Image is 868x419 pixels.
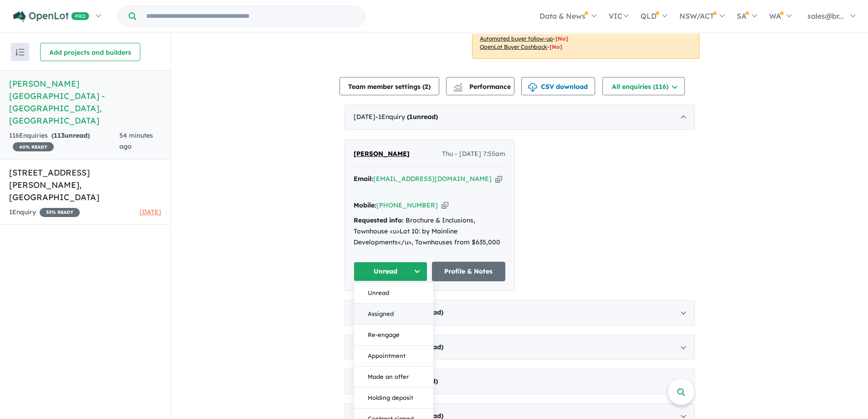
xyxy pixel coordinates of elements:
span: 40 % READY [13,142,54,151]
span: 2 [425,83,428,91]
a: [EMAIL_ADDRESS][DOMAIN_NAME] [373,175,492,183]
span: Thu - [DATE] 7:55am [442,149,505,160]
button: Appointment [354,346,433,367]
u: OpenLot Buyer Cashback [480,43,547,50]
span: - 1 Enquir y [375,113,438,121]
span: 1 [409,113,413,121]
div: Brochure & Inclusions, Townhouse <u>Lot 10: by Mainline Developments</u>, Townhouses from $635,000 [354,215,505,248]
button: Assigned [354,304,433,325]
button: Copy [495,174,502,184]
strong: ( unread) [51,131,90,140]
u: Automated buyer follow-up [480,35,553,42]
span: [DATE] [139,208,161,216]
div: [DATE] [344,369,695,394]
a: [PERSON_NAME] [354,149,410,160]
span: [No] [555,35,568,42]
button: Holding deposit [354,388,433,409]
a: [PHONE_NUMBER] [376,201,438,209]
button: Team member settings (2) [339,77,439,95]
span: sales@br... [807,11,844,21]
div: [DATE] [344,335,695,360]
span: 54 minutes ago [119,131,153,150]
div: 1 Enquir y [9,207,80,218]
img: Openlot PRO Logo White [13,11,89,22]
button: CSV download [521,77,595,95]
img: line-chart.svg [454,83,462,88]
button: Unread [354,262,427,281]
h5: [PERSON_NAME][GEOGRAPHIC_DATA] - [GEOGRAPHIC_DATA] , [GEOGRAPHIC_DATA] [9,78,161,127]
button: Unread [354,283,433,304]
button: Performance [446,77,514,95]
span: [No] [550,43,562,50]
button: Made an offer [354,367,433,388]
span: 35 % READY [40,208,80,217]
strong: ( unread) [407,113,438,121]
button: Copy [442,201,448,210]
strong: Mobile: [354,201,376,209]
span: Performance [455,83,511,91]
div: [DATE] [344,300,695,326]
strong: Requested info: [354,216,404,224]
input: Try estate name, suburb, builder or developer [138,6,363,26]
span: 113 [54,131,65,140]
button: All enquiries (116) [602,77,685,95]
strong: Email: [354,175,373,183]
img: bar-chart.svg [453,86,462,92]
span: [PERSON_NAME] [354,150,410,158]
div: 116 Enquir ies [9,130,119,152]
h5: [STREET_ADDRESS][PERSON_NAME] , [GEOGRAPHIC_DATA] [9,166,161,203]
button: Re-engage [354,325,433,346]
a: Profile & Notes [432,262,506,281]
button: Add projects and builders [40,43,140,61]
img: download icon [528,83,537,92]
div: [DATE] [344,104,695,130]
img: sort.svg [15,49,25,56]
